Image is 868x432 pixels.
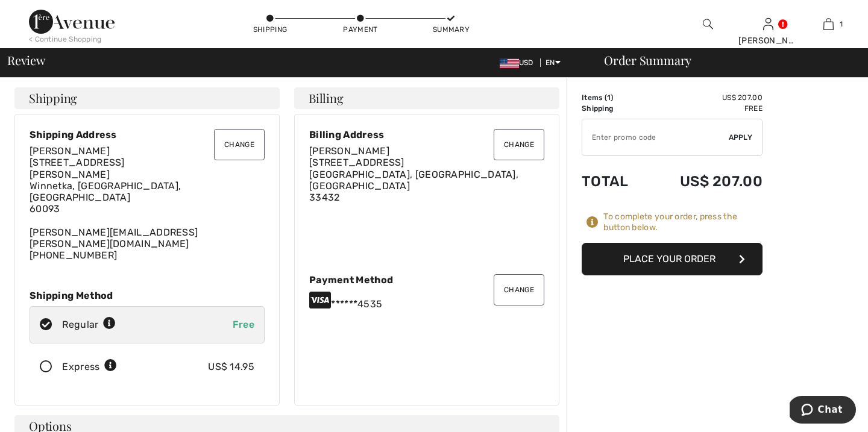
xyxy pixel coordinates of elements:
button: Place Your Order [582,243,763,275]
div: Summary [433,24,469,35]
span: 1 [840,19,843,30]
div: [PERSON_NAME] [738,34,797,47]
a: 1 [799,17,858,31]
div: Regular [62,318,116,332]
img: search the website [703,17,713,31]
div: Shipping Method [30,290,265,301]
td: US$ 207.00 [647,92,763,103]
div: Payment Method [309,274,544,286]
div: US$ 14.95 [208,360,254,374]
span: Billing [309,92,343,104]
td: Shipping [582,103,647,114]
div: Shipping Address [30,129,265,140]
div: Billing Address [309,129,544,140]
a: Sign In [763,18,773,30]
span: Free [233,319,254,330]
span: [STREET_ADDRESS][PERSON_NAME] Winnetka, [GEOGRAPHIC_DATA], [GEOGRAPHIC_DATA] 60093 [30,157,181,214]
td: US$ 207.00 [647,161,763,202]
td: Items ( ) [582,92,647,103]
span: 1 [607,93,611,102]
span: USD [500,58,538,67]
div: Shipping [252,24,288,35]
img: US Dollar [500,58,519,68]
div: To complete your order, press the button below. [603,211,763,233]
img: My Info [763,17,773,31]
img: 1ère Avenue [29,10,115,34]
div: Order Summary [590,54,861,66]
iframe: Opens a widget where you can chat to one of our agents [790,396,856,426]
button: Change [214,129,265,160]
span: EN [546,58,561,67]
span: [PERSON_NAME] [30,145,110,157]
span: [PERSON_NAME] [309,145,389,157]
span: [STREET_ADDRESS] [GEOGRAPHIC_DATA], [GEOGRAPHIC_DATA], [GEOGRAPHIC_DATA] 33432 [309,157,518,203]
td: Total [582,161,647,202]
button: Change [494,274,544,305]
div: Express [62,360,117,374]
input: Promo code [582,119,729,155]
span: Shipping [29,92,77,104]
button: Change [494,129,544,160]
img: My Bag [823,17,834,31]
div: [PERSON_NAME][EMAIL_ADDRESS][PERSON_NAME][DOMAIN_NAME] [PHONE_NUMBER] [30,145,265,261]
span: Apply [729,132,753,143]
td: Free [647,103,763,114]
div: Payment [342,24,379,35]
span: Review [7,54,45,66]
div: < Continue Shopping [29,34,102,45]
